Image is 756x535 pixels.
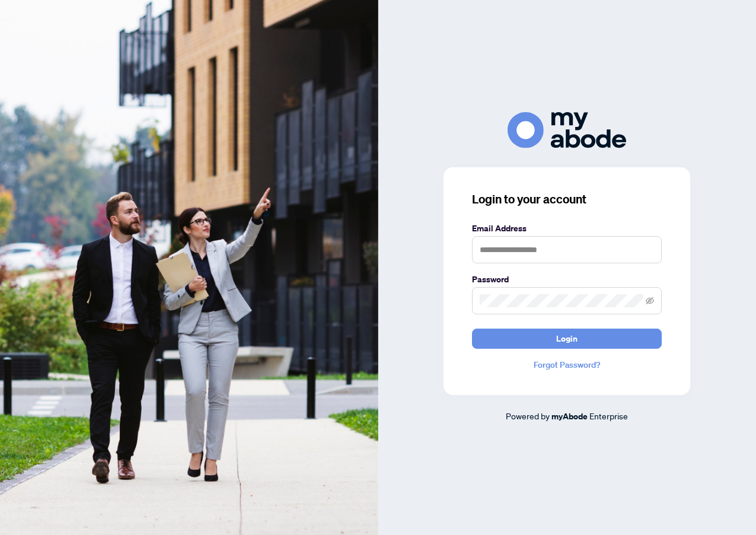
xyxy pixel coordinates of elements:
span: Enterprise [589,410,628,421]
span: eye-invisible [646,297,654,305]
a: Forgot Password? [472,358,662,371]
span: Login [556,329,578,348]
img: ma-logo [508,112,626,148]
a: myAbode [551,410,588,423]
label: Password [472,273,662,286]
label: Email Address [472,222,662,235]
h3: Login to your account [472,191,662,208]
button: Login [472,329,662,349]
span: Powered by [506,410,550,421]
